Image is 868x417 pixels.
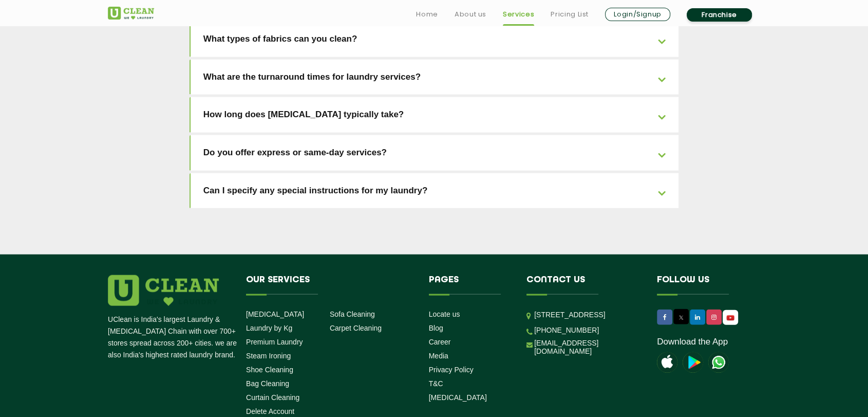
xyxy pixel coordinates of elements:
[108,275,219,306] img: logo.png
[191,22,679,57] a: What types of fabrics can you clean?
[657,337,728,347] a: Download the App
[429,324,443,332] a: Blog
[429,275,512,295] h4: Pages
[534,326,599,334] a: [PHONE_NUMBER]
[429,352,448,360] a: Media
[455,8,486,21] a: About us
[657,275,747,295] h4: Follow us
[108,314,238,361] p: UClean is India's largest Laundry & [MEDICAL_DATA] Chain with over 700+ stores spread across 200+...
[191,173,679,209] a: Can I specify any special instructions for my laundry?
[108,7,154,20] img: UClean Laundry and Dry Cleaning
[246,407,294,415] a: Delete Account
[534,309,641,321] p: [STREET_ADDRESS]
[416,8,438,21] a: Home
[191,97,679,133] a: How long does [MEDICAL_DATA] typically take?
[657,352,677,373] img: apple-icon.png
[246,275,413,295] h4: Our Services
[191,60,679,95] a: What are the turnaround times for laundry services?
[503,8,534,21] a: Services
[246,366,293,374] a: Shoe Cleaning
[724,313,737,323] img: UClean Laundry and Dry Cleaning
[246,352,291,360] a: Steam Ironing
[687,8,752,22] a: Franchise
[429,393,487,402] a: [MEDICAL_DATA]
[605,8,670,21] a: Login/Signup
[708,352,729,373] img: UClean Laundry and Dry Cleaning
[191,135,679,171] a: Do you offer express or same-day services?
[429,379,443,388] a: T&C
[551,8,589,21] a: Pricing List
[246,338,303,346] a: Premium Laundry
[429,310,460,318] a: Locate us
[526,275,641,295] h4: Contact us
[246,379,289,388] a: Bag Cleaning
[246,324,292,332] a: Laundry by Kg
[429,338,451,346] a: Career
[246,393,299,402] a: Curtain Cleaning
[330,324,382,332] a: Carpet Cleaning
[429,366,474,374] a: Privacy Policy
[683,352,703,373] img: playstoreicon.png
[246,310,304,318] a: [MEDICAL_DATA]
[330,310,375,318] a: Sofa Cleaning
[534,339,641,355] a: [EMAIL_ADDRESS][DOMAIN_NAME]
